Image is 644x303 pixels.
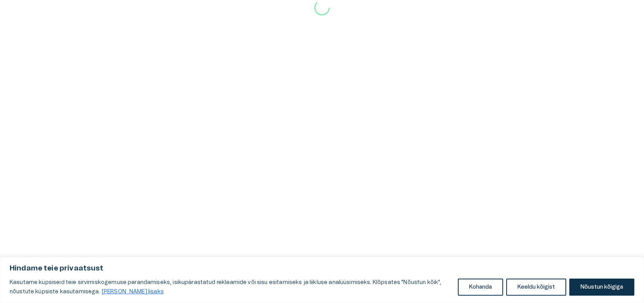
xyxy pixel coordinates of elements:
p: Kasutame küpsiseid teie sirvimiskogemuse parandamiseks, isikupärastatud reklaamide või sisu esita... [10,278,452,296]
a: Loe lisaks [101,289,164,295]
button: Keeldu kõigist [506,279,566,296]
button: Nõustun kõigiga [569,279,634,296]
p: Hindame teie privaatsust [10,264,634,273]
button: Kohanda [458,279,503,296]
